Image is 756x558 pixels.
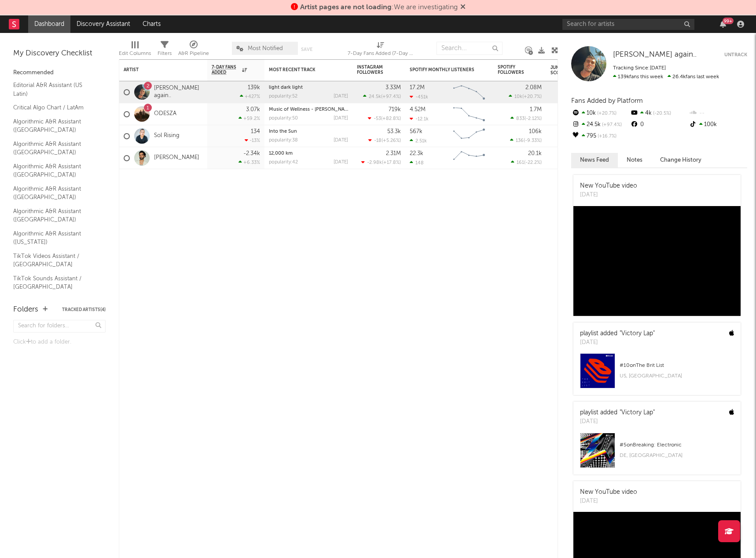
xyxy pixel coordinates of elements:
span: 7-Day Fans Added [212,65,240,75]
div: +427 % [240,94,260,99]
div: popularity: 50 [269,116,298,121]
div: 1.7M [530,107,542,112]
svg: Chart title [449,125,489,147]
svg: Chart title [449,103,489,125]
span: Most Notified [248,46,283,51]
a: #5onBreaking: ElectronicDE, [GEOGRAPHIC_DATA] [573,433,741,475]
div: Jump Score [550,65,573,76]
a: #10onThe Brit ListUS, [GEOGRAPHIC_DATA] [573,353,741,395]
a: Sol Rising [154,132,180,140]
button: Save [301,47,312,52]
div: Artist [124,67,190,72]
span: 161 [517,160,524,165]
input: Search for folders... [13,320,106,333]
div: -13 % [245,138,260,143]
span: -18 [374,138,382,143]
span: -22.2 % [525,160,540,165]
a: Algorithmic A&R Assistant ([US_STATE]) [13,229,97,247]
span: +5.26 % [383,138,400,143]
div: Edit Columns [119,37,151,63]
a: [PERSON_NAME] [154,154,199,162]
span: 139k fans this week [613,74,663,80]
svg: Chart title [449,147,489,169]
div: 148 [410,160,424,166]
span: -2.98k [367,160,382,165]
div: 57.9 [550,87,586,98]
div: -12.1k [410,116,429,122]
div: 719k [389,107,401,112]
div: popularity: 38 [269,138,298,143]
span: Fans Added by Platform [571,98,643,104]
div: [DATE] [580,338,655,347]
a: Discovery Assistant [70,15,136,33]
div: 22.3k [410,151,423,156]
span: +20.7 % [596,111,617,116]
a: 12,000 km [269,151,293,156]
div: 106k [529,129,542,134]
a: Critical Algo Chart / LatAm [13,103,97,112]
a: ODESZA [154,110,176,118]
div: 55.6 [550,131,586,141]
div: 99 + [723,18,734,24]
div: Recommended [13,68,106,78]
div: # 5 on Breaking: Electronic [620,440,734,450]
div: 78.4 [550,153,586,163]
div: Most Recent Track [269,67,335,72]
a: Algorithmic A&R Assistant ([GEOGRAPHIC_DATA]) [13,162,97,180]
div: Into the Sun [269,129,348,134]
div: 2.51k [410,138,427,144]
div: 2.08M [525,85,542,91]
div: 20.1k [528,151,542,156]
div: 139k [248,85,260,91]
button: 99+ [720,21,726,28]
span: -2.12 % [526,116,540,121]
div: 100k [689,119,747,130]
div: 17.2M [410,85,425,91]
div: ( ) [368,138,401,143]
a: [PERSON_NAME] again.. [613,51,697,59]
a: TikTok Sounds Assistant / [GEOGRAPHIC_DATA] [13,274,97,292]
a: Algorithmic A&R Assistant ([GEOGRAPHIC_DATA]) [13,117,97,135]
a: Music of Wellness - [PERSON_NAME] Remix [269,107,368,112]
input: Search for artists [562,19,694,30]
div: light dark light [269,85,348,90]
div: 2.31M [386,151,401,156]
div: # 10 on The Brit List [620,360,734,371]
div: popularity: 42 [269,160,298,165]
div: 3.33M [385,85,401,91]
div: ( ) [509,94,542,99]
a: Editorial A&R Assistant (US Latin) [13,80,97,98]
div: 7-Day Fans Added (7-Day Fans Added) [348,48,414,59]
div: 4.52M [410,107,426,112]
div: Spotify Followers [498,65,528,75]
input: Search... [437,42,503,55]
div: [DATE] [334,94,348,99]
a: "Victory Lap" [620,409,655,416]
div: [DATE] [334,160,348,165]
div: -2.34k [243,151,260,156]
button: Tracked Artists(4) [62,308,106,312]
div: [DATE] [580,417,655,426]
div: ( ) [510,138,542,143]
span: -20.5 % [652,111,671,116]
div: -451k [410,94,428,100]
div: ( ) [363,94,401,99]
span: Artist pages are not loading [300,4,392,11]
span: 833 [516,116,525,121]
a: Charts [136,15,167,33]
div: -- [689,108,747,119]
div: ( ) [510,116,542,121]
span: +17.8 % [383,160,400,165]
div: [DATE] [580,497,637,506]
div: US, [GEOGRAPHIC_DATA] [620,371,734,381]
div: 7-Day Fans Added (7-Day Fans Added) [348,37,414,63]
span: -9.33 % [525,138,540,143]
button: News Feed [571,153,618,167]
span: +97.4 % [601,123,622,127]
button: Untrack [724,51,747,59]
div: A&R Pipeline [178,48,209,59]
div: Music of Wellness - ODESZA Severance Remix [269,107,348,112]
div: 24.5k [571,119,630,130]
svg: Chart title [449,81,489,103]
span: +82.8 % [382,116,400,121]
